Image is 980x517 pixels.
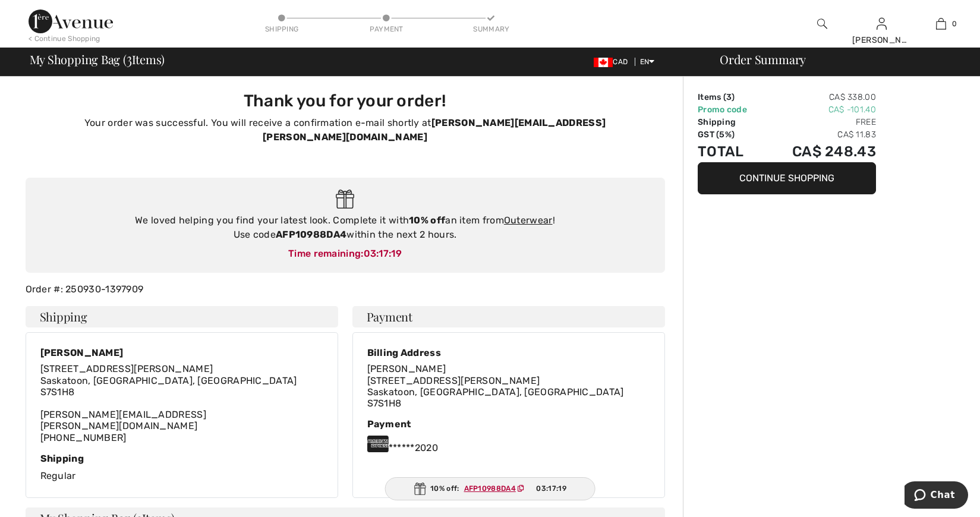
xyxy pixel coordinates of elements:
[877,17,887,31] img: My Info
[594,58,613,67] img: Canadian Dollar
[367,363,446,374] span: [PERSON_NAME]
[764,141,876,162] td: CA$ 248.43
[409,215,445,226] strong: 10% off
[29,10,113,33] img: 1ère Avenue
[698,116,764,128] td: Shipping
[367,375,624,409] span: [STREET_ADDRESS][PERSON_NAME] Saskatoon, [GEOGRAPHIC_DATA], [GEOGRAPHIC_DATA] S7S1H8
[385,477,595,500] div: 10% off:
[705,53,973,65] div: Order Summary
[37,247,653,261] div: Time remaining:
[127,51,132,66] span: 3
[40,363,323,443] div: [PERSON_NAME][EMAIL_ADDRESS][PERSON_NAME][DOMAIN_NAME] [PHONE_NUMBER]
[18,282,672,297] div: Order #: 250930-1397909
[952,18,957,29] span: 0
[263,117,606,143] strong: [PERSON_NAME][EMAIL_ADDRESS][PERSON_NAME][DOMAIN_NAME]
[912,17,970,31] a: 0
[877,18,887,29] a: Sign In
[368,24,404,34] div: Payment
[594,58,632,66] span: CAD
[33,91,658,111] h3: Thank you for your order!
[33,116,658,144] p: Your order was successful. You will receive a confirmation e-mail shortly at
[764,91,876,103] td: CA$ 338.00
[726,92,732,102] span: 3
[30,53,165,65] span: My Shopping Bag ( Items)
[276,229,346,240] strong: AFP10988DA4
[40,347,323,358] div: [PERSON_NAME]
[817,17,827,31] img: search the website
[464,484,516,493] ins: AFP10988DA4
[536,483,566,494] span: 03:17:19
[40,363,297,397] span: [STREET_ADDRESS][PERSON_NAME] Saskatoon, [GEOGRAPHIC_DATA], [GEOGRAPHIC_DATA] S7S1H8
[764,116,876,128] td: Free
[698,128,764,141] td: GST (5%)
[504,215,553,226] a: Outerwear
[852,34,910,46] div: [PERSON_NAME]
[40,453,323,464] div: Shipping
[698,103,764,116] td: Promo code
[698,141,764,162] td: Total
[414,483,426,495] img: Gift.svg
[936,17,946,31] img: My Bag
[364,248,402,259] span: 03:17:19
[352,306,665,327] h4: Payment
[40,453,323,483] div: Regular
[640,58,655,66] span: EN
[698,162,876,194] button: Continue Shopping
[336,190,354,209] img: Gift.svg
[473,24,509,34] div: Summary
[698,91,764,103] td: Items ( )
[764,128,876,141] td: CA$ 11.83
[264,24,300,34] div: Shipping
[367,418,650,430] div: Payment
[26,306,338,327] h4: Shipping
[905,481,968,511] iframe: Opens a widget where you can chat to one of our agents
[29,33,100,44] div: < Continue Shopping
[367,347,624,358] div: Billing Address
[764,103,876,116] td: CA$ -101.40
[37,213,653,242] div: We loved helping you find your latest look. Complete it with an item from ! Use code within the n...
